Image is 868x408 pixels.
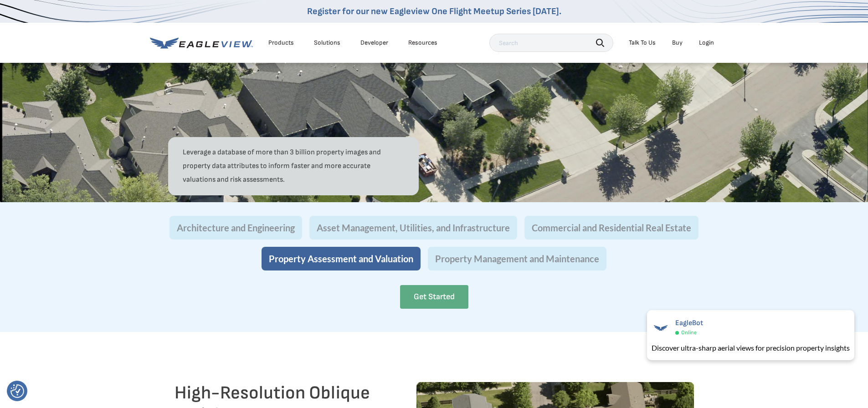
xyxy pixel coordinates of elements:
[652,319,670,337] img: EagleBot
[524,216,699,240] button: Commercial and Residential Real Estate
[699,39,714,47] div: Login
[672,39,683,47] a: Buy
[681,329,697,336] span: Online
[428,247,606,270] button: Property Management and Maintenance
[629,39,656,47] div: Talk To Us
[408,39,437,47] div: Resources
[360,39,388,47] a: Developer
[183,146,404,187] p: Leverage a database of more than 3 billion property images and property data attributes to inform...
[309,216,517,240] button: Asset Management, Utilities, and Infrastructure
[169,216,302,240] button: Architecture and Engineering
[268,39,294,47] div: Products
[652,342,850,353] div: Discover ultra-sharp aerial views for precision property insights
[314,39,340,47] div: Solutions
[489,34,613,52] input: Search
[10,384,24,398] button: Consent Preferences
[400,285,468,309] a: Get Started
[307,6,561,17] a: Register for our new Eagleview One Flight Meetup Series [DATE].
[10,384,24,398] img: Revisit consent button
[675,319,703,327] span: EagleBot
